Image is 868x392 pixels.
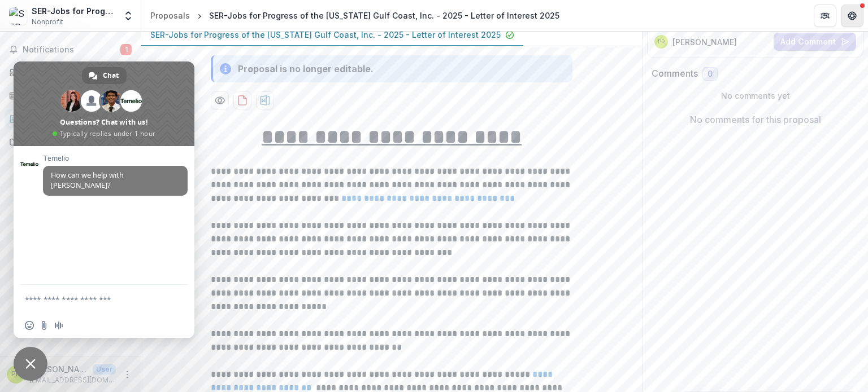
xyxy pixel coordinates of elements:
p: [EMAIL_ADDRESS][DOMAIN_NAME] [29,375,116,385]
p: No comments yet [652,90,859,102]
button: Notifications1 [5,41,136,59]
button: Open entity switcher [120,5,136,27]
div: Proposals [150,10,190,21]
nav: breadcrumb [146,7,564,24]
button: download-proposal [233,91,251,109]
span: Temelio [43,155,188,162]
a: Tasks [5,86,136,105]
span: How can we help with [PERSON_NAME]? [51,170,124,190]
span: Notifications [23,45,120,55]
a: Proposals [146,7,194,24]
button: Preview fe7c7459-cb56-40c6-83ab-1a7396123cbd-0.pdf [211,91,229,109]
p: User [93,364,116,375]
span: 0 [708,69,713,79]
p: No comments for this proposal [690,113,821,126]
div: Paula Recio [658,39,665,45]
button: Get Help [841,5,863,27]
a: Proposals [5,109,136,128]
button: download-proposal [256,91,274,109]
h2: Comments [652,68,698,79]
button: Add Comment [774,33,856,51]
div: Paula Recio [11,371,20,378]
span: Send a file [40,321,49,330]
textarea: Compose your message... [25,294,158,305]
a: Dashboard [5,63,136,82]
span: Audio message [54,321,63,330]
button: More [120,368,134,381]
button: Partners [814,5,836,27]
div: Close chat [14,347,47,381]
span: Chat [103,67,119,84]
span: Nonprofit [32,17,63,27]
div: SER-Jobs for Progress of the [US_STATE] Gulf Coast, Inc. - 2025 - Letter of Interest 2025 [209,10,559,21]
div: Chat [82,67,127,84]
p: [PERSON_NAME] [29,363,88,375]
a: Documents [5,133,136,151]
div: SER-Jobs for Progress of the [US_STATE] Gulf Coast, Inc. [32,5,116,17]
span: 1 [120,44,132,55]
img: SER-Jobs for Progress of the Texas Gulf Coast, Inc. [9,7,27,25]
span: Insert an emoji [25,321,34,330]
div: Proposal is no longer editable. [238,62,374,76]
p: [PERSON_NAME] [672,36,737,48]
p: SER-Jobs for Progress of the [US_STATE] Gulf Coast, Inc. - 2025 - Letter of Interest 2025 [150,29,501,41]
